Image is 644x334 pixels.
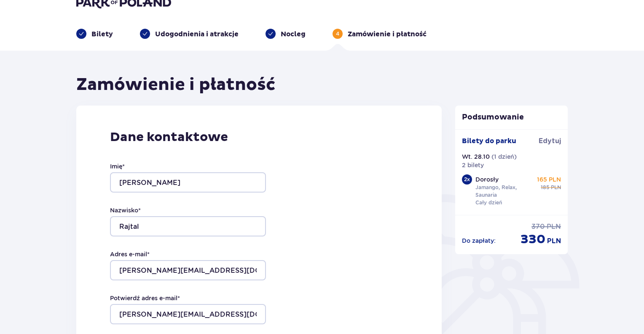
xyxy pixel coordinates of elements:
div: Nocleg [266,29,306,39]
p: Nocleg [281,30,306,39]
input: Nazwisko [110,216,266,236]
input: Potwierdź adres e-mail [110,304,266,324]
p: Udogodnienia i atrakcje [155,30,239,39]
p: ( 1 dzień ) [491,152,517,161]
span: 370 [531,222,545,231]
p: Dorosły [475,175,499,184]
p: Jamango, Relax, Saunaria [475,184,534,199]
span: 330 [521,231,545,247]
h1: Zamówienie i płatność [76,74,276,95]
p: Cały dzień [475,199,502,206]
p: Bilety [91,30,113,39]
p: 2 bilety [462,161,484,169]
label: Adres e-mail * [110,250,150,258]
p: 165 PLN [537,175,561,184]
p: Do zapłaty : [462,236,496,245]
span: 185 [541,184,549,191]
div: 2 x [462,174,472,185]
p: 4 [336,30,339,38]
p: Wt. 28.10 [462,152,490,161]
label: Potwierdź adres e-mail * [110,294,180,302]
div: Udogodnienia i atrakcje [140,29,239,39]
input: Adres e-mail [110,260,266,280]
p: Dane kontaktowe [110,129,408,145]
div: 4Zamówienie i płatność [333,29,427,39]
label: Imię * [110,162,125,171]
p: Bilety do parku [462,136,516,146]
span: PLN [547,236,561,246]
input: Imię [110,172,266,193]
label: Nazwisko * [110,206,141,215]
span: PLN [551,184,561,191]
p: Podsumowanie [455,112,568,122]
span: PLN [547,222,561,231]
div: Bilety [76,29,113,39]
p: Zamówienie i płatność [348,30,427,39]
span: Edytuj [539,136,561,146]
